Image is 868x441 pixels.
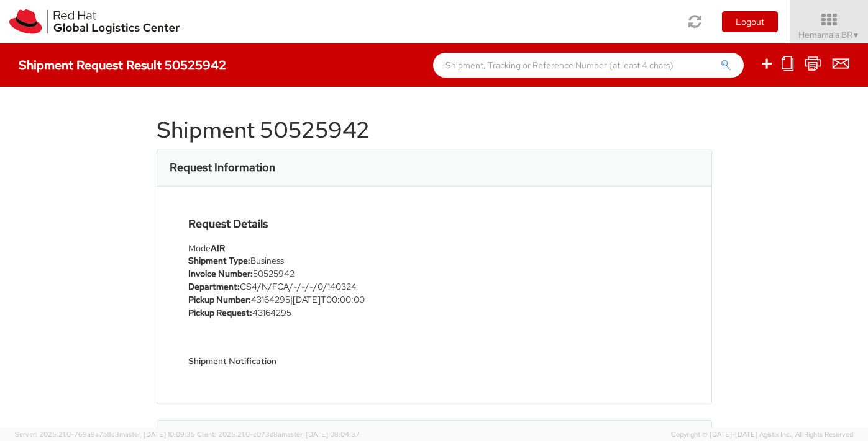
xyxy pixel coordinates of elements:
h4: Request Details [188,218,425,230]
h3: Request Information [170,161,275,174]
li: Business [188,254,425,267]
strong: Pickup Number: [188,294,251,305]
strong: AIR [211,243,225,254]
li: CS4/N/FCA/-/-/-/0/140324 [188,280,425,293]
span: master, [DATE] 10:09:35 [119,430,195,439]
strong: Shipment Type: [188,255,250,266]
li: 50525942 [188,267,425,280]
img: rh-logistics-00dfa346123c4ec078e1.svg [9,9,180,34]
div: Mode [188,242,425,254]
li: 43164295|[DATE]T00:00:00 [188,293,425,306]
strong: Invoice Number: [188,268,253,279]
span: Client: 2025.21.0-c073d8a [197,430,360,439]
h4: Shipment Request Result 50525942 [19,58,226,72]
span: Server: 2025.21.0-769a9a7b8c3 [15,430,195,439]
span: ▼ [852,30,860,40]
h1: Shipment 50525942 [157,118,712,143]
li: 43164295 [188,306,425,319]
input: Shipment, Tracking or Reference Number (at least 4 chars) [433,53,744,78]
span: Hemamala BR [798,29,860,40]
button: Logout [722,11,778,32]
strong: Department: [188,281,240,292]
span: master, [DATE] 08:04:37 [281,430,360,439]
strong: Pickup Request: [188,307,252,318]
h5: Shipment Notification [188,357,425,366]
span: Copyright © [DATE]-[DATE] Agistix Inc., All Rights Reserved [671,430,853,440]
